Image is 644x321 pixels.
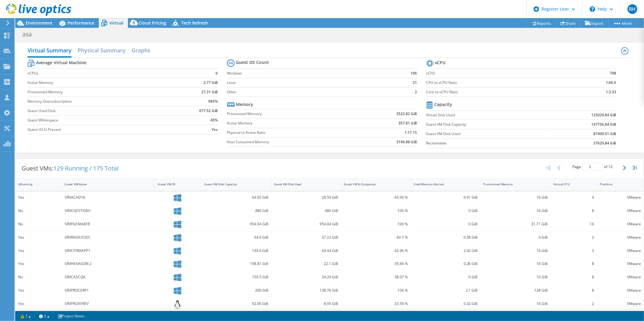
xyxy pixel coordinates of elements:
div: 0 GiB [414,207,478,214]
b: 2.77 GiB [204,80,218,86]
div: 92.06 GiB [204,300,268,307]
div: Virtual CPU [553,182,587,186]
div: 34.24 GiB [274,274,338,280]
b: 147756.84 GiB [592,121,616,127]
div: VMware [600,234,641,241]
b: 45% [211,117,218,123]
div: 43.99 % [344,194,408,201]
a: Reports [527,18,556,28]
h1: asa [20,31,41,38]
b: 3196.88 GiB [397,139,417,145]
label: Core to vCPU Ratio [426,89,573,95]
b: Memory [236,101,253,108]
label: Physical to Active Ratio [227,130,358,136]
span: Tech Refresh [181,20,208,26]
label: vCPUs [28,70,172,76]
div: VMware [600,207,641,214]
span: RH [628,4,637,14]
div: VMware [600,260,641,267]
div: SRVCGESTION1 [65,207,152,214]
div: 64.65 GiB [204,194,268,201]
span: Environment [26,20,52,26]
a: 2 [35,312,54,320]
div: SRVRADIUSSEC [65,234,152,241]
div: 954.04 GiB [204,221,268,227]
div: Provisioned Memory [484,182,540,186]
div: 100 % [344,207,408,214]
h2: Virtual Summary [28,44,72,58]
h2: Physical Summary [78,44,126,56]
b: 27.31 GiB [202,89,218,95]
b: 1:3.33 [606,89,616,95]
div: Yes [18,234,59,241]
label: Other [227,89,392,95]
div: 100 % [344,287,408,294]
b: 1:66.5 [606,80,616,86]
a: Share [556,18,581,28]
div: SRVHEXAGON 2 [65,260,152,267]
div: VMware [600,287,641,294]
div: SRVPROXYREV [65,300,152,307]
div: 35.66 % [344,260,408,267]
div: VMware [600,274,641,280]
div: 100 % [344,221,408,227]
div: 10 GiB [484,274,548,280]
b: 37629.84 GiB [594,140,616,146]
label: Host Consumed Memory [227,139,358,145]
div: 33.59 % [344,300,408,307]
div: 0.32 GiB [414,300,478,307]
div: Platform [600,182,634,186]
label: vCPU [426,70,573,76]
div: 149.4 GiB [204,247,268,254]
b: 985% [209,98,218,104]
b: 21 [413,80,417,86]
div: 480 GiB [204,207,268,214]
label: Windows [227,70,392,76]
div: Guest VMs: [15,159,125,178]
div: SRVCITRIXAPP1 [65,247,152,254]
div: 3 [553,247,594,254]
div: 0.58 GiB [414,234,478,241]
label: Linux [227,80,392,86]
div: Used Memory (Active) [414,182,471,186]
b: 357.81 GiB [399,120,417,126]
div: 2 [553,234,594,241]
b: 677.52 GiB [200,108,218,114]
div: 954.04 GiB [274,221,338,227]
label: Reclaimable [426,140,547,146]
div: 28.59 GiB [274,194,338,201]
span: 129 Running / 175 Total [53,164,119,172]
div: SRVCASCQA [65,274,152,280]
div: Guest VM Name [65,182,145,186]
b: Average Virtual Machine [36,60,86,66]
div: VMware [600,247,641,254]
label: CPU to vCPU Ratio [426,80,573,86]
div: 8 [553,274,594,280]
div: No [18,221,59,227]
div: 128 GiB [484,287,548,294]
div: 37.22 GiB [274,234,338,241]
label: Guest VM Disk Used [426,131,547,137]
a: 1 [16,312,35,320]
label: Memory Oversubscription [28,98,172,104]
b: 106 [411,70,417,76]
b: 125029.84 GiB [592,112,616,118]
div: 22.1 GiB [274,260,338,267]
div: 16 GiB [484,260,548,267]
label: Guest Whitespace [28,117,172,123]
label: Guest VM Disk Capacity [426,121,547,127]
div: Yes [18,300,59,307]
div: 480 GiB [274,207,338,214]
b: Guest OS Count [236,59,269,65]
b: 1:17.15 [405,130,417,136]
span: 12 [608,164,612,169]
div: VMware [600,300,641,307]
div: Yes [18,194,59,201]
div: 2.1 GiB [414,287,478,294]
div: 16 [553,221,594,227]
div: 16 GiB [484,247,548,254]
h2: Graphs [132,44,150,56]
b: vCPU [435,60,446,66]
b: 3522.82 GiB [397,111,417,117]
div: No [18,207,59,214]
